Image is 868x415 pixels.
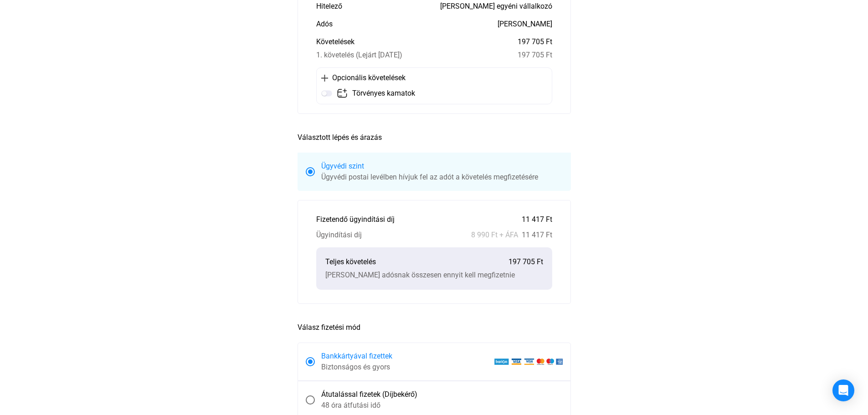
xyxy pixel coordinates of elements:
[321,173,538,181] font: Ügyvédi postai levélben hívjuk fel az adót a követelés megfizetésére
[316,37,354,46] font: Követelések
[332,73,406,82] font: Opcionális követelések
[321,352,392,360] font: Bankkártyával fizettek
[316,231,362,239] font: Ügyindítási díj
[508,257,543,266] font: 197 705 Ft
[518,37,552,46] font: 197 705 Ft
[522,215,552,224] font: 11 417 Ft
[316,51,402,59] font: 1. követelés (Lejárt [DATE])
[321,88,332,99] img: ki-/bekapcsolás
[518,51,552,59] font: 197 705 Ft
[316,20,333,28] font: Adós
[321,363,390,371] font: Biztonságos és gyors
[440,2,552,10] font: [PERSON_NAME] egyéni vállalkozó
[321,401,380,410] font: 48 óra átfutási idő
[522,231,552,239] font: 11 417 Ft
[321,75,328,82] img: plusz-fekete
[321,162,364,170] font: Ügyvédi szint
[325,257,376,266] font: Teljes követelés
[498,20,552,28] font: [PERSON_NAME]
[316,2,342,10] font: Hitelező
[321,390,417,399] font: Átutalással fizetek (Díjbekérő)
[316,215,395,224] font: Fizetendő ügyindítási díj
[352,89,415,97] font: Törvényes kamatok
[494,358,563,365] img: barion
[337,88,348,99] img: add-claim
[471,231,518,239] font: 8 990 Ft + ÁFA
[298,323,360,332] font: Válasz fizetési mód
[832,379,854,401] div: Intercom Messenger megnyitása
[325,271,515,279] font: [PERSON_NAME] adósnak összesen ennyit kell megfizetnie
[298,133,382,142] font: Választott lépés és árazás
